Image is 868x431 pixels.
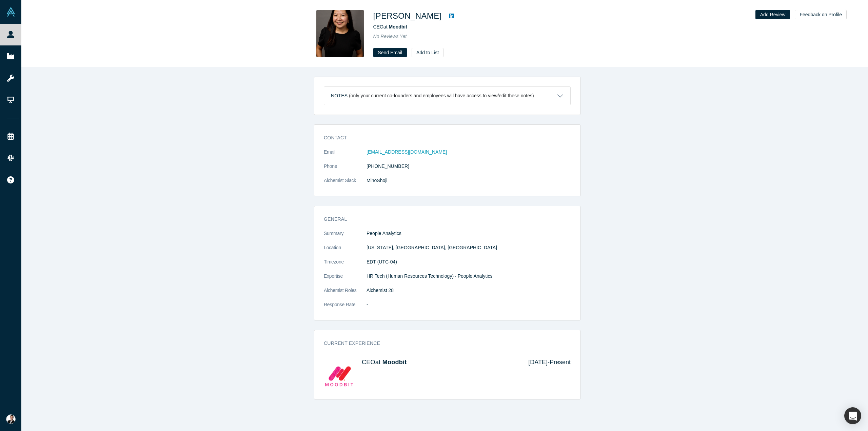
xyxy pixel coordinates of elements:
p: People Analytics [367,230,571,237]
img: Alchemist Vault Logo [6,7,16,17]
dd: MihoShoji [367,177,571,184]
span: CEO at [373,24,407,30]
button: Help [91,212,136,239]
h3: Notes [331,92,348,99]
span: Messages [56,229,80,233]
dt: Location [324,244,367,258]
div: Close [117,11,129,23]
div: Send us a message [14,85,113,93]
div: Is there a basic breakdown to seed fundraising? [14,151,114,165]
div: Send us a messageWe typically reply within a day [7,80,129,105]
img: Jon Ozdoruk's Account [6,414,16,424]
h3: Current Experience [324,340,561,347]
a: [PHONE_NUMBER] [367,163,409,169]
span: Help [107,229,118,233]
h1: [PERSON_NAME] [373,10,442,22]
span: No Reviews Yet [373,34,407,39]
p: Hi [PERSON_NAME] [14,48,122,60]
img: Miho Shoji's Profile Image [316,10,364,57]
span: Search for help [14,115,55,122]
dt: Alchemist Slack [324,177,367,191]
dt: Response Rate [324,301,367,315]
h3: Contact [324,134,561,141]
span: Home [15,229,30,233]
p: How can we help? [14,60,122,71]
a: Moodbit [389,24,407,30]
button: Add Review [755,10,790,19]
dd: EDT (UTC-04) [367,258,571,266]
dt: Phone [324,163,367,177]
dd: Alchemist 28 [367,287,571,294]
a: Send Email [373,48,407,57]
div: Is there a basic breakdown to seed fundraising? [10,148,126,168]
button: Add to List [412,48,443,57]
div: What should I wear for partners meeting with a seed fund? [14,131,114,145]
div: What should I wear for partners meeting with a seed fund? [10,128,126,148]
span: HR Tech (Human Resources Technology) · People Analytics [367,273,492,279]
a: Moodbit [382,359,407,366]
img: Moodbit's Logo [324,359,355,390]
dt: Email [324,149,367,163]
button: Messages [45,212,90,239]
div: Profile image for Tech [92,11,106,24]
button: Notes (only your current co-founders and employees will have access to view/edit these notes) [324,87,570,105]
dt: Timezone [324,258,367,273]
div: We typically reply within a day [14,93,113,100]
dt: Alchemist Roles [324,287,367,301]
button: Search for help [10,112,126,125]
dt: Summary [324,230,367,244]
dt: Expertise [324,273,367,287]
button: Feedback on Profile [795,10,847,19]
div: [DATE] - Present [519,359,571,390]
div: Data Room Guidance [14,170,114,177]
p: (only your current co-founders and employees will have access to view/edit these notes) [349,93,534,99]
dd: - [367,301,571,308]
h4: CEO at [362,359,519,366]
h3: General [324,216,561,223]
a: [EMAIL_ADDRESS][DOMAIN_NAME] [367,149,447,155]
dd: [US_STATE], [GEOGRAPHIC_DATA], [GEOGRAPHIC_DATA] [367,244,571,251]
img: logo [14,13,78,24]
div: Data Room Guidance [10,168,126,180]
